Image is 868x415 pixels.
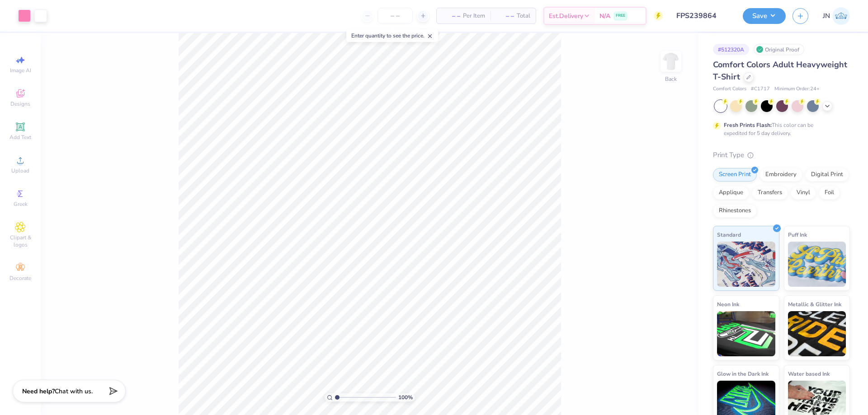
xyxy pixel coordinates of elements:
span: Designs [10,100,30,107]
span: Est. Delivery [549,11,583,21]
span: Minimum Order: 24 + [774,85,820,93]
span: Glow in the Dark Ink [717,369,769,378]
div: Enter quantity to see the price. [346,29,438,42]
span: Water based Ink [788,369,830,378]
span: Decorate [9,275,31,282]
span: Total [517,11,530,21]
span: Upload [11,167,29,174]
div: Vinyl [791,186,816,200]
span: 100 % [398,393,413,401]
strong: Fresh Prints Flash: [724,121,772,129]
span: Comfort Colors [713,85,746,93]
span: Per Item [463,11,485,21]
span: Greek [14,201,28,208]
span: N/A [599,11,610,21]
span: JN [823,11,830,21]
div: Foil [819,186,840,200]
button: Save [743,8,786,24]
div: Rhinestones [713,204,757,218]
span: Standard [717,230,741,239]
img: Back [662,52,680,70]
div: # 512320A [713,44,749,55]
strong: Need help? [22,387,55,396]
span: Metallic & Glitter Ink [788,299,841,309]
span: Puff Ink [788,230,807,239]
img: Metallic & Glitter Ink [788,311,846,356]
input: – – [377,8,413,24]
span: Add Text [9,134,31,141]
div: Back [665,75,677,83]
div: Applique [713,186,749,200]
div: Digital Print [805,168,849,182]
span: Chat with us. [55,387,93,396]
img: Jacky Noya [832,7,850,25]
input: Untitled Design [670,7,736,25]
div: Print Type [713,150,850,160]
div: This color can be expedited for 5 day delivery. [724,121,835,137]
div: Transfers [752,186,788,200]
span: Image AI [10,67,31,74]
div: Screen Print [713,168,757,182]
span: – – [496,11,514,21]
div: Embroidery [759,168,802,182]
img: Neon Ink [717,311,775,356]
span: Neon Ink [717,299,739,309]
a: JN [823,7,850,25]
div: Original Proof [754,44,804,55]
span: – – [442,11,460,21]
span: FREE [616,13,625,19]
img: Puff Ink [788,242,846,287]
img: Standard [717,242,775,287]
span: # C1717 [751,85,770,93]
span: Clipart & logos [5,234,36,248]
span: Comfort Colors Adult Heavyweight T-Shirt [713,59,847,82]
